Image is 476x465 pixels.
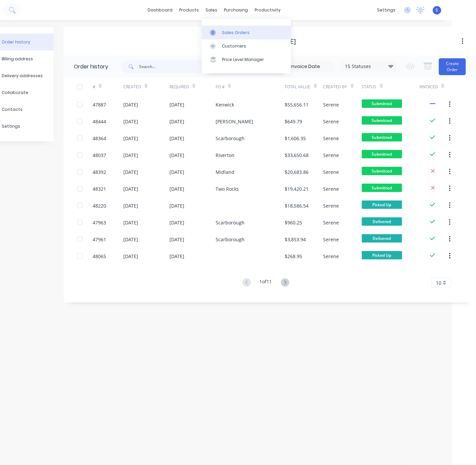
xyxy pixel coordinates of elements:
div: [DATE] [169,202,184,209]
span: 10 [436,279,441,286]
div: products [176,5,202,15]
div: Scarborough [216,236,245,243]
div: [DATE] [169,135,184,142]
div: [DATE] [169,236,184,243]
div: Price Level Manager [222,57,264,63]
div: $20,683.86 [285,168,309,176]
div: Two Rocks [216,185,239,192]
div: [DATE] [169,168,184,176]
div: [DATE] [123,236,138,243]
a: Price Level Manager [202,53,291,66]
div: Billing address [2,56,33,62]
div: [DATE] [169,253,184,260]
span: Delivered [362,217,402,226]
div: $3,853.94 [285,236,306,243]
div: # [93,84,95,90]
div: [DATE] [123,101,138,108]
div: Settings [2,123,20,129]
div: [DATE] [169,152,184,159]
div: Order history [2,39,30,45]
div: Serene [323,202,339,209]
div: Serene [323,253,339,260]
div: $33,650.68 [285,152,309,159]
div: Sales Orders [222,30,250,36]
div: [DATE] [123,168,138,176]
div: # [93,77,123,96]
input: Invoice Date [277,62,334,72]
div: [DATE] [169,101,184,108]
div: Required [169,84,189,90]
div: Invoiced [419,84,438,90]
div: Total Value [285,77,323,96]
div: Delivery addresses [2,73,43,79]
div: [DATE] [123,135,138,142]
a: Customers [202,39,291,53]
div: Total Value [285,84,311,90]
div: 48037 [93,152,106,159]
div: Invoiced [419,77,450,96]
div: Status [362,84,377,90]
div: Created [123,77,169,96]
div: Serene [323,101,339,108]
div: $55,656.11 [285,101,309,108]
div: PO # [216,84,225,90]
span: Submitted [362,99,402,108]
div: Order history [74,63,108,71]
span: Submitted [362,150,402,158]
div: $960.25 [285,219,303,226]
div: [DATE] [123,118,138,125]
div: 48220 [93,202,106,209]
div: Scarborough [216,219,245,226]
div: Status [362,77,419,96]
div: 15 Statuses [341,63,398,70]
div: Serene [323,219,339,226]
input: Search... [139,60,206,73]
button: Create Order [439,58,466,75]
div: settings [374,5,399,15]
span: Submitted [362,116,402,125]
span: Delivered [362,234,402,243]
div: sales [202,5,221,15]
div: Serene [323,118,339,125]
div: Serene [323,236,339,243]
div: $268.95 [285,253,303,260]
span: Picked Up [362,200,402,209]
div: Kenwick [216,101,234,108]
div: [DATE] [123,253,138,260]
div: $19,420.21 [285,185,309,192]
div: [DATE] [169,118,184,125]
div: 47887 [93,101,106,108]
div: 48364 [93,135,106,142]
div: Contacts [2,106,23,113]
div: purchasing [221,5,251,15]
div: Customers [222,43,246,49]
div: 48392 [93,168,106,176]
div: $18,586.54 [285,202,309,209]
span: Picked Up [362,251,402,259]
div: 1 of 11 [260,278,272,288]
div: Required [169,77,216,96]
div: [DATE] [123,202,138,209]
div: 48444 [93,118,106,125]
div: Midland [216,168,234,176]
a: dashboard [144,5,176,15]
div: Collaborate [2,90,28,96]
span: Submitted [362,133,402,142]
div: [DATE] [123,185,138,192]
div: 47961 [93,236,106,243]
div: Serene [323,168,339,176]
div: Serene [323,152,339,159]
span: S [436,7,438,13]
div: [PERSON_NAME] [216,118,253,125]
div: productivity [251,5,284,15]
div: [DATE] [169,219,184,226]
div: Serene [323,135,339,142]
div: Created [123,84,141,90]
div: Serene [323,185,339,192]
div: Created By [323,84,347,90]
div: Riverton [216,152,234,159]
div: [DATE] [123,152,138,159]
div: $1,606.35 [285,135,306,142]
span: Submitted [362,167,402,175]
div: PO # [216,77,285,96]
